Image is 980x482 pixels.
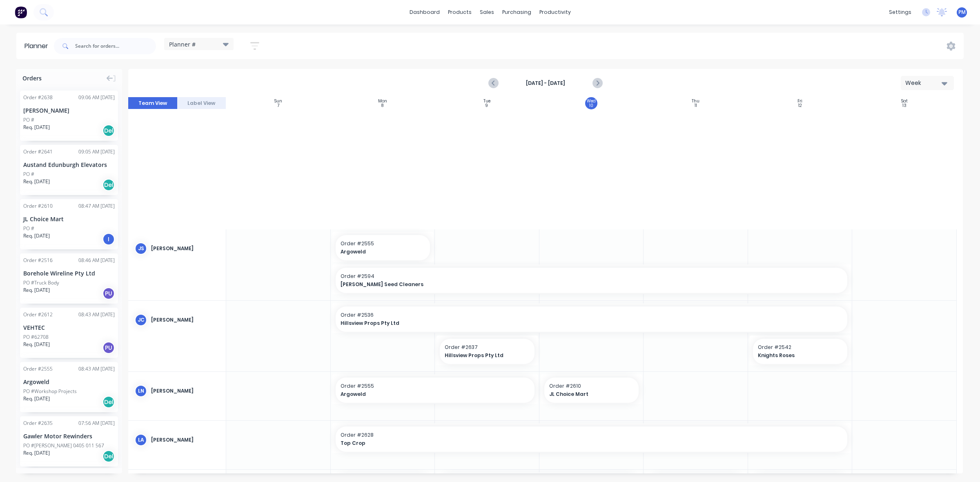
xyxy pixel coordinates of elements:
[102,124,115,137] div: Del
[341,440,793,447] span: Top Crop
[958,9,966,16] span: PM
[445,352,521,359] span: Hillsview Props Pty Ltd
[23,388,77,395] div: PO #Workshop Projects
[151,387,219,395] div: [PERSON_NAME]
[23,341,50,348] span: Req. [DATE]
[23,232,50,240] span: Req. [DATE]
[23,148,53,155] div: Order # 2641
[128,97,177,109] button: Team View
[23,365,53,373] div: Order # 2555
[758,344,843,351] span: Order # 2542
[587,99,596,104] div: Wed
[78,202,115,210] div: 08:47 AM [DATE]
[274,99,282,104] div: Sun
[405,6,444,18] a: dashboard
[476,6,498,18] div: sales
[23,178,50,185] span: Req. [DATE]
[341,431,843,439] span: Order # 2628
[15,6,27,18] img: Factory
[535,6,575,18] div: productivity
[498,6,535,18] div: purchasing
[23,269,115,278] div: Borehole Wireline Pty Ltd
[341,320,793,327] span: Hillsview Props Pty Ltd
[23,442,104,449] div: PO #[PERSON_NAME] 0405 011 567
[24,41,52,51] div: Planner
[901,76,954,90] button: Week
[23,257,53,264] div: Order # 2516
[135,434,147,446] div: LA
[341,248,417,255] span: Argoweld
[78,148,115,155] div: 09:05 AM [DATE]
[905,79,943,87] div: Week
[797,99,802,104] div: Fri
[445,344,530,351] span: Order # 2637
[135,314,147,326] div: JC
[23,378,115,386] div: Argoweld
[758,352,834,359] span: Knights Roses
[102,396,115,408] div: Del
[78,257,115,264] div: 08:46 AM [DATE]
[102,342,115,354] div: PU
[78,311,115,318] div: 08:43 AM [DATE]
[78,94,115,101] div: 09:06 AM [DATE]
[341,273,843,280] span: Order # 2594
[549,382,634,390] span: Order # 2610
[483,99,490,104] div: Tue
[23,124,50,131] span: Req. [DATE]
[798,104,802,108] div: 12
[23,279,59,287] div: PO #Truck Body
[23,333,49,341] div: PO #62708
[135,242,147,255] div: JS
[23,323,115,332] div: VEHTEC
[78,420,115,427] div: 07:56 AM [DATE]
[23,202,53,210] div: Order # 2610
[695,104,697,108] div: 11
[341,281,793,288] span: [PERSON_NAME] Seed Cleaners
[23,106,115,115] div: [PERSON_NAME]
[135,385,147,397] div: LN
[102,179,115,191] div: Del
[23,225,34,232] div: PO #
[505,80,586,87] strong: [DATE] - [DATE]
[378,99,387,104] div: Mon
[549,391,626,398] span: JL Choice Mart
[75,38,156,54] input: Search for orders...
[23,449,50,457] span: Req. [DATE]
[23,432,115,440] div: Gawler Motor Rewinders
[78,365,115,373] div: 08:43 AM [DATE]
[151,316,219,324] div: [PERSON_NAME]
[177,97,226,109] button: Label View
[277,104,279,108] div: 7
[23,94,53,101] div: Order # 2638
[23,287,50,294] span: Req. [DATE]
[444,6,476,18] div: products
[23,420,53,427] div: Order # 2635
[102,287,115,300] div: PU
[102,233,115,245] div: I
[102,450,115,462] div: Del
[22,74,42,82] span: Orders
[589,104,593,108] div: 10
[23,311,53,318] div: Order # 2612
[151,245,219,252] div: [PERSON_NAME]
[341,391,511,398] span: Argoweld
[341,311,843,319] span: Order # 2536
[23,171,34,178] div: PO #
[23,395,50,402] span: Req. [DATE]
[885,6,915,18] div: settings
[381,104,383,108] div: 8
[901,99,908,104] div: Sat
[23,215,115,223] div: JL Choice Mart
[902,104,906,108] div: 13
[692,99,699,104] div: Thu
[23,160,115,169] div: Austand Edunburgh Elevators
[151,436,219,444] div: [PERSON_NAME]
[341,240,425,247] span: Order # 2555
[486,104,488,108] div: 9
[341,382,530,390] span: Order # 2555
[169,40,196,49] span: Planner #
[23,116,34,124] div: PO #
